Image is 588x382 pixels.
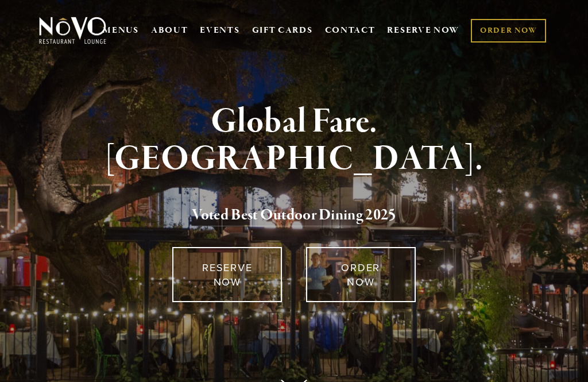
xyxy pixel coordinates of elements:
a: MENUS [103,25,139,36]
a: RESERVE NOW [172,247,282,302]
a: ORDER NOW [306,247,416,302]
a: ORDER NOW [471,19,546,43]
a: ABOUT [151,25,188,36]
a: GIFT CARDS [252,20,313,41]
h2: 5 [52,203,536,227]
a: RESERVE NOW [387,20,459,41]
a: EVENTS [200,25,239,36]
a: CONTACT [325,20,376,41]
strong: Global Fare. [GEOGRAPHIC_DATA]. [105,100,483,181]
a: Voted Best Outdoor Dining 202 [192,205,388,227]
img: Novo Restaurant &amp; Lounge [37,16,109,45]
